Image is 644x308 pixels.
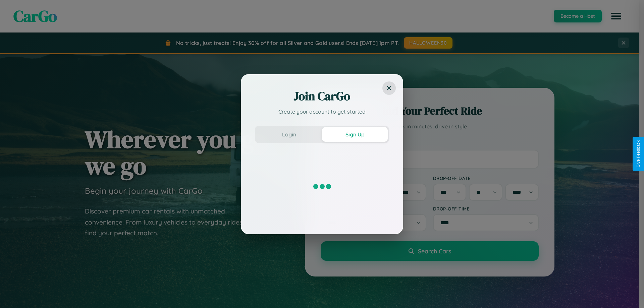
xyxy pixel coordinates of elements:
button: Sign Up [322,127,388,142]
div: Give Feedback [636,140,641,168]
iframe: Intercom live chat [7,285,23,301]
button: Login [256,127,322,142]
h2: Join CarGo [255,88,389,104]
p: Create your account to get started [255,108,389,116]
